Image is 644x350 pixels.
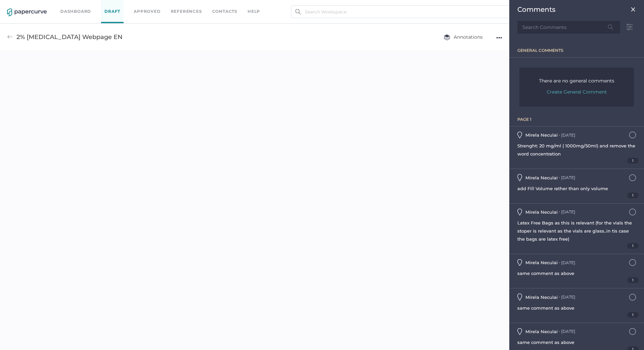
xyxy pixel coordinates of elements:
[627,193,639,198] span: 1
[623,21,636,34] img: sort-filter-icon.84b2c6ed.svg
[525,175,558,180] span: Mirela Neculai
[559,330,560,332] div: ●
[627,158,639,164] span: 1
[627,312,639,318] span: 1
[291,5,537,18] input: Search Workspace
[627,277,639,283] span: 1
[517,220,632,242] span: Latex Free Bags as this is relevant (for the vials the stoper is relevant as the vials are glass....
[517,271,574,276] span: same comment as above
[7,8,47,16] img: papercurve-logo-colour.7244d18c.svg
[517,259,522,266] img: pindrop-comments.0907555c.svg
[559,134,560,136] div: ●
[517,5,555,13] div: Comments
[559,296,560,298] div: ●
[517,174,522,181] img: pindrop-comments.0907555c.svg
[171,8,202,15] a: References
[437,31,489,43] button: Annotations
[561,329,575,334] div: [DATE]
[525,329,558,334] span: Mirela Neculai
[7,34,13,40] img: back-arrow-grey.72011ae3.svg
[559,262,560,264] div: ●
[517,132,522,138] img: pindrop-comments.0907555c.svg
[627,243,639,249] span: 1
[444,34,450,40] img: annotation-layers.cc6d0e6b.svg
[517,117,644,122] div: page 1
[561,133,575,138] div: [DATE]
[525,132,558,138] span: Mirela Neculai
[517,21,620,34] input: Search Comments
[561,175,575,180] div: [DATE]
[561,260,575,265] div: [DATE]
[629,328,636,335] img: icn-comment-not-resolved.7e303350.svg
[559,177,560,178] div: ●
[517,186,608,191] span: add Fill Volume rather than only volume
[525,294,558,300] span: Mirela Neculai
[517,328,522,335] img: pindrop-comments.0907555c.svg
[295,9,301,14] img: search.bf03fe8b.svg
[629,174,636,181] img: icn-comment-not-resolved.7e303350.svg
[539,78,614,84] span: There are no general comments
[17,31,123,43] div: 2% [MEDICAL_DATA] Webpage EN
[547,87,607,97] span: Create General Comment
[561,294,575,300] div: [DATE]
[631,7,636,12] img: close.2bdd4758.png
[540,84,614,97] button: Create General Comment
[561,209,575,214] div: [DATE]
[517,209,522,215] img: pindrop-comments.0907555c.svg
[629,294,636,301] img: icn-comment-not-resolved.7e303350.svg
[444,34,483,40] span: Annotations
[525,209,558,215] span: Mirela Neculai
[248,8,260,15] div: help
[559,211,560,213] div: ●
[525,260,558,265] span: Mirela Neculai
[517,143,635,156] span: Strenght: 20 mg/ml ( 1000mg/50ml) and remove the word concentration
[629,132,636,138] img: icn-comment-not-resolved.7e303350.svg
[134,8,160,15] a: Approved
[496,33,502,42] div: ●●●
[60,8,91,15] a: Dashboard
[517,48,644,53] div: general comments
[629,259,636,266] img: icn-comment-not-resolved.7e303350.svg
[517,293,522,300] img: pindrop-comments.0907555c.svg
[629,209,636,215] img: icn-comment-not-resolved.7e303350.svg
[517,305,574,311] span: same comment as above
[517,340,574,345] span: same comment as above
[212,8,237,15] a: Contacts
